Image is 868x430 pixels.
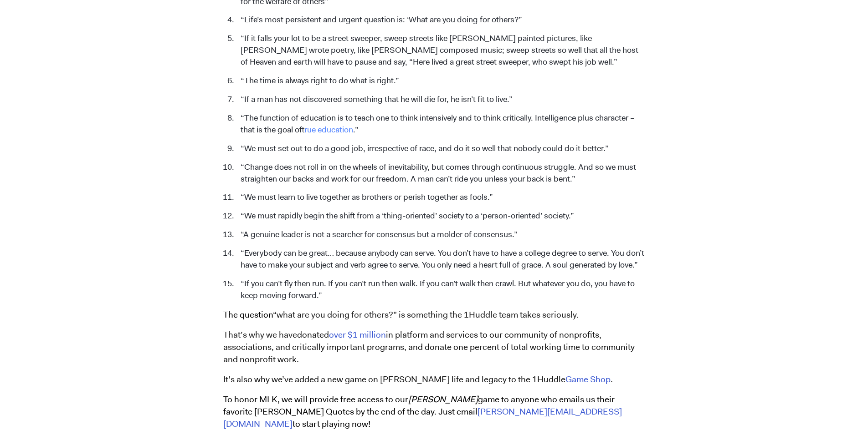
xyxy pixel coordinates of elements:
li: “Everybody can be great… because anybody can serve. You don’t have to have a college degree to se... [236,248,645,271]
a: [PERSON_NAME][EMAIL_ADDRESS][DOMAIN_NAME] [223,406,622,430]
span: donated [297,329,329,340]
span: To honor MLK, we will provide free access to our [223,394,408,405]
span: to start playing now! [293,418,370,430]
li: “We must rapidly begin the shift from a ‘thing-oriented’ society to a ‘person-oriented’ society.” [236,210,645,222]
li: “If it falls your lot to be a street sweeper, sweep streets like [PERSON_NAME] painted pictures, ... [236,33,645,68]
span: game to anyone who emails us their favorite [PERSON_NAME] Quotes by the end of the day. Just email [223,394,615,417]
span: . [611,374,613,385]
li: “If a man has not discovered something that he will die for, he isn’t fit to live.” [236,94,645,106]
span: in platform and services to our community of nonprofits, associations, and critically important p... [223,329,635,365]
li: “We must set out to do a good job, irrespective of race, and do it so well that nobody could do i... [236,143,645,155]
span: It’s also why we’ve added a new game on [PERSON_NAME] life and legacy to the 1Huddle [223,374,565,385]
li: “A genuine leader is not a searcher for consensus but a molder of consensus.” [236,229,645,241]
span: [PERSON_NAME] [408,394,478,405]
span: “what are you doing for others?” is something the 1Huddle team takes seriously. [273,309,579,320]
a: Game Shop [565,374,611,385]
li: “Change does not roll in on the wheels of inevitability, but comes through continuous struggle. A... [236,162,645,185]
li: “We must learn to live together as brothers or perish together as fools.” [236,192,645,203]
li: “If you can’t fly then run. If you can’t run then walk. If you can’t walk then crawl. But whateve... [236,278,645,302]
a: true education [304,124,353,135]
span: That’s why we have [223,329,297,340]
span: The question [223,309,273,320]
li: “Life’s most persistent and urgent question is: ‘What are you doing for others?” [236,14,645,26]
li: “The function of education is to teach one to think intensively and to think critically. Intellig... [236,112,645,136]
li: “The time is always right to do what is right.” [236,75,645,87]
a: over $1 million [329,329,386,340]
